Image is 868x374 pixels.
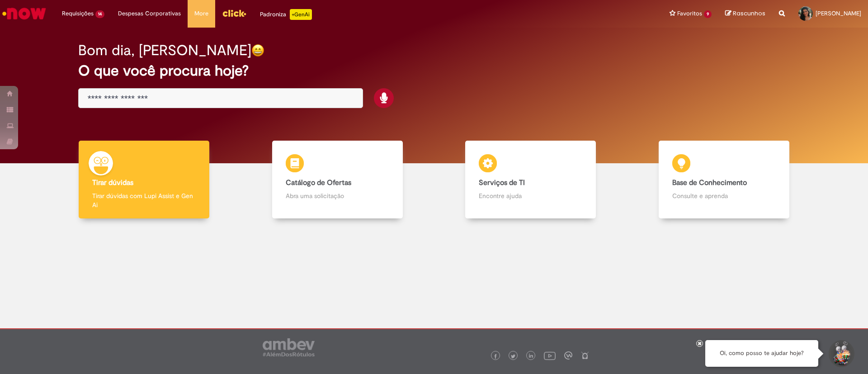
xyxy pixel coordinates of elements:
[62,9,94,18] span: Requisições
[564,351,572,360] img: logo_footer_workplace.png
[251,44,264,57] img: happy-face.png
[529,354,533,359] img: logo_footer_linkedin.png
[725,9,765,18] a: Rascunhos
[78,43,251,58] h2: Bom dia, [PERSON_NAME]
[493,354,498,359] img: logo_footer_facebook.png
[479,178,525,187] b: Serviços de TI
[816,9,861,17] span: [PERSON_NAME]
[479,191,582,200] p: Encontre ajuda
[705,340,818,367] div: Oi, como posso te ajudar hoje?
[194,9,208,18] span: More
[47,141,241,219] a: Tirar dúvidas Tirar dúvidas com Lupi Assist e Gen Ai
[92,178,133,187] b: Tirar dúvidas
[118,9,181,18] span: Despesas Corporativas
[704,10,712,18] span: 9
[260,9,312,20] div: Padroniza
[544,350,556,361] img: logo_footer_youtube.png
[627,141,821,219] a: Base de Conhecimento Consulte e aprenda
[95,10,104,18] span: 14
[511,354,515,359] img: logo_footer_twitter.png
[672,178,747,187] b: Base de Conhecimento
[672,191,776,200] p: Consulte e aprenda
[581,351,589,360] img: logo_footer_naosei.png
[677,9,702,18] span: Favoritos
[286,178,351,187] b: Catálogo de Ofertas
[78,63,790,79] h2: O que você procura hoje?
[92,191,196,209] p: Tirar dúvidas com Lupi Assist e Gen Ai
[1,5,47,23] img: ServiceNow
[733,9,765,18] span: Rascunhos
[434,141,627,219] a: Serviços de TI Encontre ajuda
[263,338,315,356] img: logo_footer_ambev_rotulo_gray.png
[222,6,246,20] img: click_logo_yellow_360x200.png
[290,9,312,20] p: +GenAi
[241,141,434,219] a: Catálogo de Ofertas Abra uma solicitação
[827,340,854,367] button: Iniciar Conversa de Suporte
[286,191,389,200] p: Abra uma solicitação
